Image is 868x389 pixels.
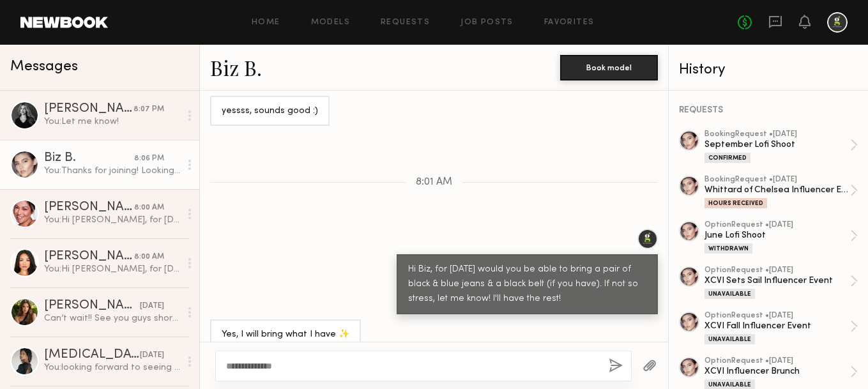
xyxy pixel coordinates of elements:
[560,61,658,72] a: Book model
[222,328,349,342] div: Yes, I will bring what I have ✨
[44,152,134,165] div: Biz B.
[44,116,180,128] div: You: Let me know!
[704,229,850,241] div: June Lofi Shoot
[133,103,164,116] div: 8:07 PM
[704,184,850,196] div: Whittard of Chelsea Influencer Event
[704,153,750,163] div: Confirmed
[704,334,755,344] div: Unavailable
[311,19,350,27] a: Models
[704,221,858,254] a: optionRequest •[DATE]June Lofi ShootWithdrawn
[134,153,164,165] div: 8:06 PM
[44,214,180,226] div: You: Hi [PERSON_NAME], for [DATE] would you be able to bring a pair of black & blue jeans & a bla...
[704,357,850,365] div: option Request • [DATE]
[44,312,180,324] div: Can’t wait!! See you guys shortly 💗💗
[44,103,133,116] div: [PERSON_NAME]
[704,176,850,184] div: booking Request • [DATE]
[704,176,858,208] a: bookingRequest •[DATE]Whittard of Chelsea Influencer EventHours Received
[134,202,164,214] div: 8:00 AM
[704,130,850,139] div: booking Request • [DATE]
[704,320,850,332] div: XCVI Fall Influencer Event
[704,312,850,320] div: option Request • [DATE]
[704,365,850,378] div: XCVI Influencer Brunch
[222,104,318,119] div: yessss, sounds good :)
[44,250,134,263] div: [PERSON_NAME]
[44,201,134,214] div: [PERSON_NAME]
[416,177,452,188] span: 8:01 AM
[44,263,180,275] div: You: Hi [PERSON_NAME], for [DATE] would you be able to bring a pair of black & blue jeans & a bla...
[704,243,752,254] div: Withdrawn
[704,139,850,151] div: September Lofi Shoot
[44,300,140,312] div: [PERSON_NAME]
[140,349,164,362] div: [DATE]
[252,19,280,27] a: Home
[704,266,858,299] a: optionRequest •[DATE]XCVI Sets Sail Influencer EventUnavailable
[44,349,140,362] div: [MEDICAL_DATA][PERSON_NAME]
[704,221,850,229] div: option Request • [DATE]
[10,59,78,74] span: Messages
[704,130,858,163] a: bookingRequest •[DATE]September Lofi ShootConfirmed
[210,54,262,81] a: Biz B.
[704,198,767,208] div: Hours Received
[704,312,858,344] a: optionRequest •[DATE]XCVI Fall Influencer EventUnavailable
[544,19,595,27] a: Favorites
[704,266,850,275] div: option Request • [DATE]
[461,19,514,27] a: Job Posts
[44,362,180,374] div: You: looking forward to seeing you [DATE]! <3
[704,275,850,287] div: XCVI Sets Sail Influencer Event
[381,19,430,27] a: Requests
[560,55,658,80] button: Book model
[44,165,180,177] div: You: Thanks for joining! Looking forward to seeing you [DATE]!! Also, for [DATE], can you come at...
[140,300,164,312] div: [DATE]
[134,251,164,263] div: 8:00 AM
[679,106,858,115] div: REQUESTS
[679,63,858,77] div: History
[408,263,646,307] div: Hi Biz, for [DATE] would you be able to bring a pair of black & blue jeans & a black belt (if you...
[704,289,755,299] div: Unavailable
